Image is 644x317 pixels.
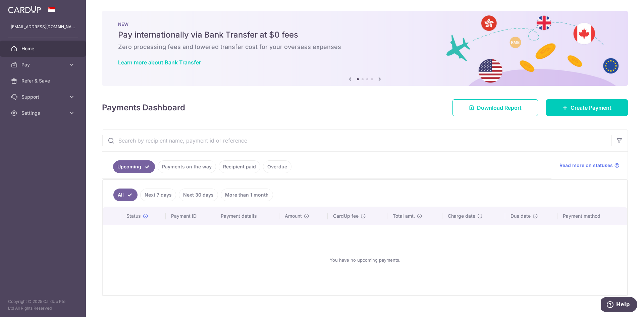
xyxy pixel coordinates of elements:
[393,213,415,219] span: Total amt.
[21,77,66,84] span: Refer & Save
[571,104,611,112] span: Create Payment
[102,102,185,114] h4: Payments Dashboard
[219,160,260,173] a: Recipient paid
[21,110,66,116] span: Settings
[557,207,627,225] th: Payment method
[8,5,41,13] img: CardUp
[166,207,215,225] th: Payment ID
[21,61,66,68] span: Pay
[546,99,628,116] a: Create Payment
[452,99,538,116] a: Download Report
[11,23,75,30] p: [EMAIL_ADDRESS][DOMAIN_NAME]
[118,59,201,66] a: Learn more about Bank Transfer
[215,207,280,225] th: Payment details
[285,213,302,219] span: Amount
[263,160,291,173] a: Overdue
[113,160,155,173] a: Upcoming
[158,160,216,173] a: Payments on the way
[111,230,619,289] div: You have no upcoming payments.
[179,189,218,201] a: Next 30 days
[126,213,141,219] span: Status
[559,162,613,169] span: Read more on statuses
[21,94,66,100] span: Support
[333,213,359,219] span: CardUp fee
[477,104,522,112] span: Download Report
[140,189,176,201] a: Next 7 days
[118,30,612,40] h5: Pay internationally via Bank Transfer at $0 fees
[102,11,628,86] img: Bank transfer banner
[118,43,612,51] h6: Zero processing fees and lowered transfer cost for your overseas expenses
[113,189,138,201] a: All
[21,45,66,52] span: Home
[601,297,637,314] iframe: Opens a widget where you can find more information
[221,189,273,201] a: More than 1 month
[448,213,475,219] span: Charge date
[559,162,620,169] a: Read more on statuses
[102,130,611,151] input: Search by recipient name, payment id or reference
[511,213,531,219] span: Due date
[118,21,612,27] p: NEW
